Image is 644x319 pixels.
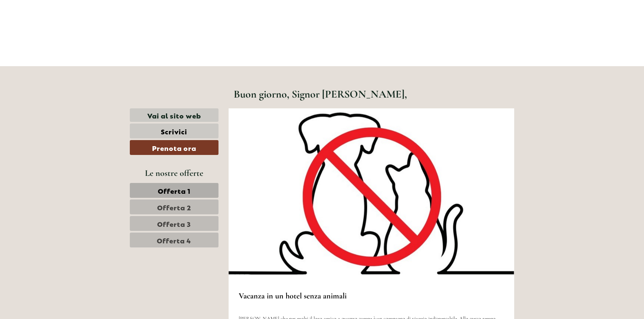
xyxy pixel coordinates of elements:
[234,88,407,100] h1: Buon giorno, Signor [PERSON_NAME],
[130,124,218,138] a: Scrivici
[130,167,218,179] div: Le nostre offerte
[157,219,191,228] span: Offerta 3
[130,108,218,122] a: Vai al sito web
[10,20,90,25] div: [GEOGRAPHIC_DATA]
[118,5,148,17] div: giovedì
[239,291,347,301] strong: Vacanza in un hotel senza animali
[157,235,191,245] span: Offerta 4
[5,18,93,39] div: Buon giorno, come possiamo aiutarla?
[226,175,266,190] button: Invia
[130,140,218,155] a: Prenota ora
[157,202,191,212] span: Offerta 2
[10,33,90,37] small: 09:18
[158,186,191,195] span: Offerta 1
